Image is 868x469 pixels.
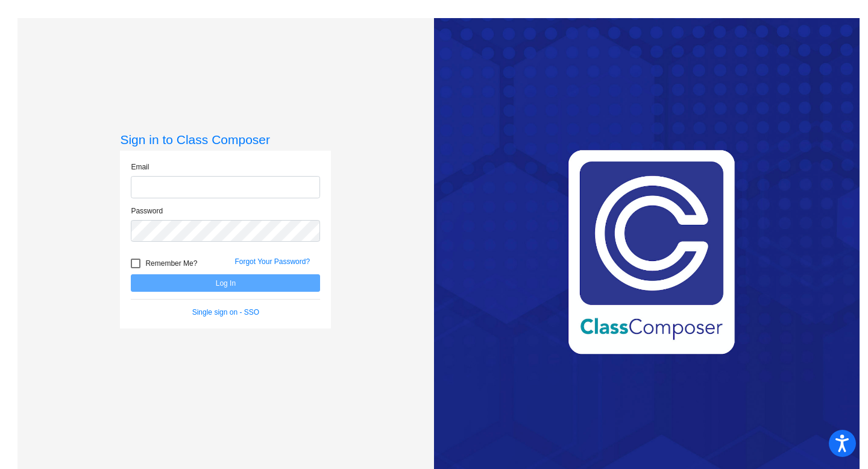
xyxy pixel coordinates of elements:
span: Remember Me? [145,256,197,271]
button: Log In [131,274,320,292]
label: Password [131,206,163,216]
h3: Sign in to Class Composer [120,132,331,147]
label: Email [131,162,149,172]
a: Forgot Your Password? [234,257,310,266]
a: Single sign on - SSO [192,308,259,316]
